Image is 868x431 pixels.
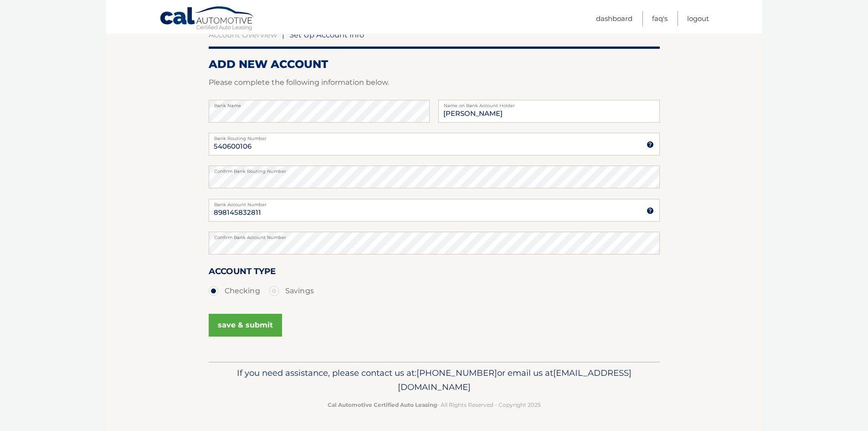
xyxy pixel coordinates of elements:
[209,282,260,300] label: Checking
[209,199,660,222] input: Bank Account Number
[289,30,364,39] span: Set Up Account Info
[209,314,282,337] button: save & submit
[438,100,659,107] label: Name on Bank Account Holder
[209,76,660,89] p: Please complete the following information below.
[416,368,497,378] span: [PHONE_NUMBER]
[209,166,660,173] label: Confirm Bank Routing Number
[647,207,654,214] img: tooltip.svg
[647,141,654,148] img: tooltip.svg
[209,133,660,156] input: Bank Routing Number
[209,265,276,281] label: Account Type
[596,11,632,26] a: Dashboard
[652,11,668,26] a: FAQ's
[209,30,277,39] a: Account Overview
[209,133,660,140] label: Bank Routing Number
[209,57,660,71] h2: ADD NEW ACCOUNT
[215,400,654,410] p: - All Rights Reserved - Copyright 2025
[209,199,660,206] label: Bank Account Number
[209,232,660,239] label: Confirm Bank Account Number
[215,366,654,395] p: If you need assistance, please contact us at: or email us at
[209,100,430,107] label: Bank Name
[438,100,659,123] input: Name on Account (Account Holder Name)
[687,11,709,26] a: Logout
[159,6,255,32] a: Cal Automotive
[282,30,284,39] span: |
[269,282,314,300] label: Savings
[328,401,437,408] strong: Cal Automotive Certified Auto Leasing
